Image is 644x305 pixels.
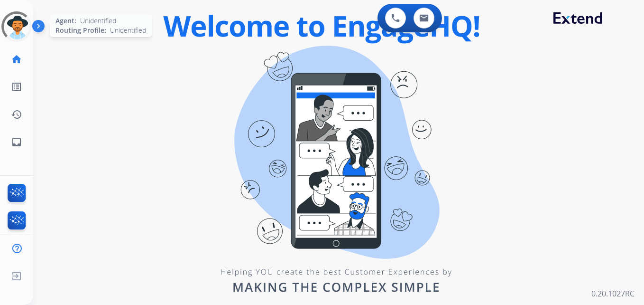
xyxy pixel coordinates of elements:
span: Routing Profile: [55,26,106,35]
span: Agent: [55,16,76,26]
span: Unidentified [110,26,146,35]
mat-icon: inbox [11,136,22,148]
mat-icon: home [11,54,22,65]
mat-icon: history [11,109,22,120]
mat-icon: list_alt [11,81,22,93]
p: 0.20.1027RC [591,288,635,299]
span: Unidentified [80,16,116,26]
